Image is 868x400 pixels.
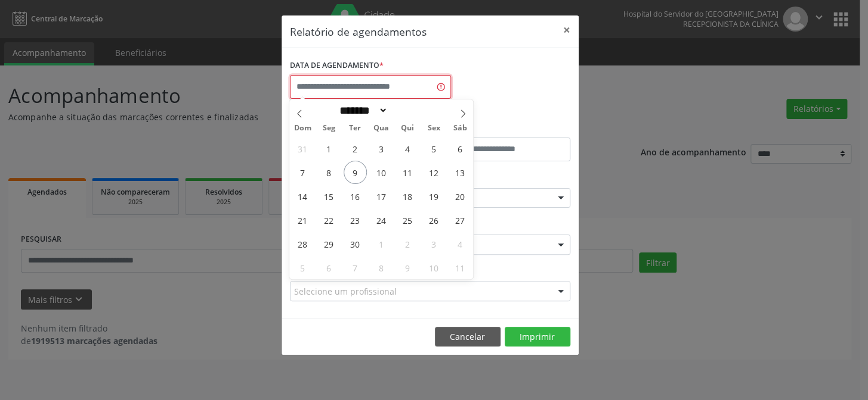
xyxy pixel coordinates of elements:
span: Agosto 31, 2025 [291,137,314,160]
span: Seg [316,124,342,132]
span: Setembro 2, 2025 [344,137,367,160]
span: Setembro 30, 2025 [344,232,367,255]
span: Setembro 23, 2025 [344,208,367,232]
span: Outubro 11, 2025 [448,256,471,279]
span: Setembro 16, 2025 [344,185,367,208]
span: Outubro 6, 2025 [317,256,341,279]
select: Month [335,104,388,117]
span: Sex [421,124,447,132]
span: Selecione um profissional [294,285,397,298]
span: Setembro 27, 2025 [448,208,471,232]
span: Outubro 10, 2025 [422,256,445,279]
span: Setembro 10, 2025 [370,161,393,184]
span: Setembro 7, 2025 [291,161,314,184]
span: Setembro 8, 2025 [317,161,341,184]
span: Setembro 6, 2025 [448,137,471,160]
span: Setembro 14, 2025 [291,185,314,208]
span: Outubro 8, 2025 [370,256,393,279]
span: Setembro 11, 2025 [396,161,419,184]
button: Cancelar [435,327,501,347]
span: Setembro 26, 2025 [422,208,445,232]
span: Setembro 3, 2025 [370,137,393,160]
span: Outubro 2, 2025 [396,232,419,255]
input: Year [388,104,427,117]
span: Setembro 29, 2025 [317,232,341,255]
span: Outubro 4, 2025 [448,232,471,255]
span: Setembro 22, 2025 [317,208,341,232]
span: Setembro 17, 2025 [370,185,393,208]
span: Setembro 28, 2025 [291,232,314,255]
span: Setembro 15, 2025 [317,185,341,208]
span: Setembro 18, 2025 [396,185,419,208]
span: Setembro 1, 2025 [317,137,341,160]
button: Close [555,15,579,45]
span: Outubro 9, 2025 [396,256,419,279]
span: Setembro 24, 2025 [370,208,393,232]
span: Setembro 4, 2025 [396,137,419,160]
span: Sáb [447,124,473,132]
h5: Relatório de agendamentos [290,24,427,39]
span: Setembro 12, 2025 [422,161,445,184]
span: Setembro 20, 2025 [448,185,471,208]
span: Setembro 5, 2025 [422,137,445,160]
span: Outubro 7, 2025 [344,256,367,279]
span: Outubro 5, 2025 [291,256,314,279]
span: Qua [368,124,394,132]
span: Setembro 25, 2025 [396,208,419,232]
span: Setembro 9, 2025 [344,161,367,184]
span: Setembro 19, 2025 [422,185,445,208]
span: Setembro 13, 2025 [448,161,471,184]
label: ATÉ [433,119,570,137]
span: Outubro 1, 2025 [370,232,393,255]
span: Ter [342,124,368,132]
span: Qui [394,124,421,132]
button: Imprimir [505,327,570,347]
span: Setembro 21, 2025 [291,208,314,232]
span: Dom [289,124,316,132]
span: Outubro 3, 2025 [422,232,445,255]
label: DATA DE AGENDAMENTO [290,57,384,75]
